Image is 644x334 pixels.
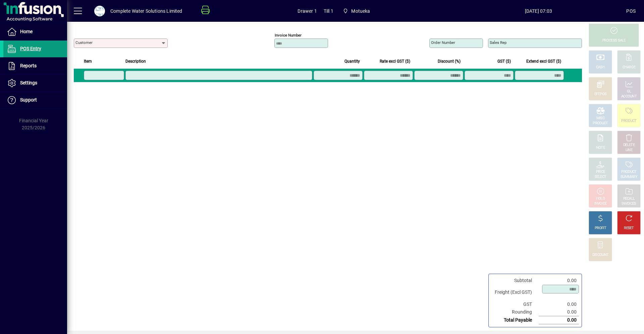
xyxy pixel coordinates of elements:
[491,308,539,316] td: Rounding
[75,40,93,45] mat-label: Customer
[275,33,302,38] mat-label: Invoice number
[340,5,373,17] span: Motueka
[627,89,631,94] div: GL
[596,170,605,175] div: PRICE
[491,300,539,308] td: GST
[623,65,636,70] div: CHARGE
[595,175,606,180] div: SELECT
[491,284,539,300] td: Freight (Excl GST)
[3,23,67,40] a: Home
[491,277,539,284] td: Subtotal
[623,196,635,201] div: RECALL
[539,316,579,324] td: 0.00
[298,6,317,16] span: Drawer 1
[621,119,636,124] div: PRODUCT
[594,201,606,206] div: INVOICE
[20,97,37,103] span: Support
[621,94,637,99] div: ACCOUNT
[110,6,182,16] div: Complete Water Solutions Limited
[125,58,146,65] span: Description
[623,143,635,148] div: DELETE
[431,40,455,45] mat-label: Order number
[596,65,605,70] div: CASH
[592,253,608,258] div: DISCOUNT
[438,58,461,65] span: Discount (%)
[596,145,605,150] div: NOTE
[526,58,561,65] span: Extend excl GST ($)
[20,80,37,85] span: Settings
[351,6,370,16] span: Motueka
[594,92,607,97] div: EFTPOS
[20,29,33,34] span: Home
[3,58,67,74] a: Reports
[497,58,511,65] span: GST ($)
[3,75,67,91] a: Settings
[539,277,579,284] td: 0.00
[593,121,608,126] div: PRODUCT
[622,201,636,206] div: INVOICES
[539,308,579,316] td: 0.00
[491,316,539,324] td: Total Payable
[84,58,92,65] span: Item
[20,63,37,68] span: Reports
[450,6,626,16] span: [DATE] 07:03
[490,40,506,45] mat-label: Sales rep
[89,5,110,17] button: Profile
[626,6,636,16] div: POS
[344,58,360,65] span: Quantity
[626,148,632,153] div: LINE
[596,116,604,121] div: MISC
[621,170,636,175] div: PRODUCT
[20,46,41,51] span: POS Entry
[624,226,634,231] div: RESET
[324,6,333,16] span: Till 1
[3,92,67,109] a: Support
[602,38,626,43] div: PROCESS SALE
[595,226,606,231] div: PROFIT
[596,196,605,201] div: HOLD
[539,300,579,308] td: 0.00
[380,58,410,65] span: Rate excl GST ($)
[621,175,637,180] div: SUMMARY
